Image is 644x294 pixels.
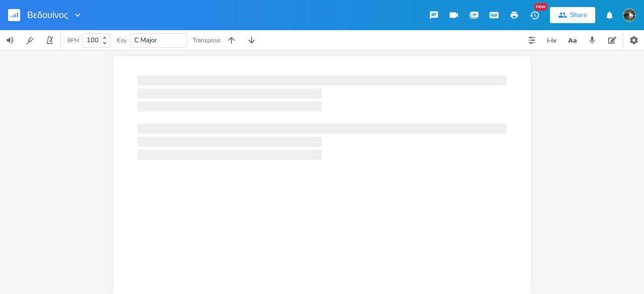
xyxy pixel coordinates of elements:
div: Key [117,37,127,43]
div: BPM [67,38,79,43]
span: C Major [134,36,157,45]
span: Βεδουίνος [27,11,68,20]
button: Share [550,7,595,23]
div: New [534,3,547,11]
img: Themistoklis Christou [623,9,636,22]
div: Transpose [193,37,220,43]
div: Share [570,11,587,20]
button: New [524,6,544,24]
